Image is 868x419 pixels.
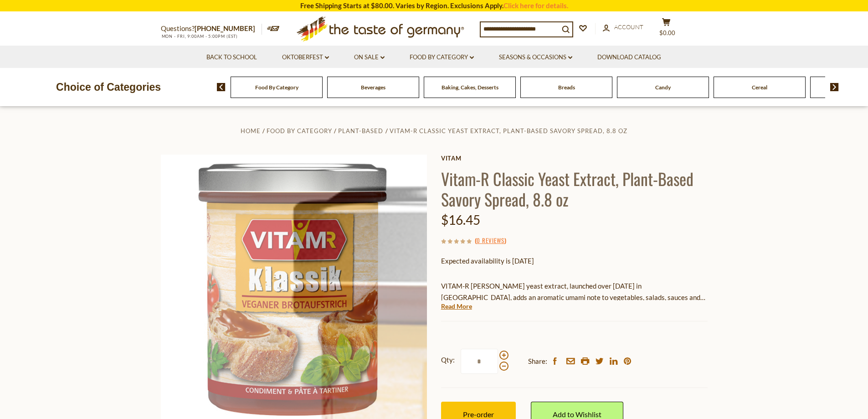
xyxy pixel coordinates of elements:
h1: Vitam-R Classic Yeast Extract, Plant-Based Savory Spread, 8.8 oz [441,168,708,209]
button: $0.00 [653,18,680,41]
a: 0 Reviews [477,236,504,246]
a: Download Catalog [597,52,661,62]
a: Food By Category [410,52,474,62]
a: [PHONE_NUMBER] [195,24,255,32]
a: Vitam-R Classic Yeast Extract, Plant-Based Savory Spread, 8.8 oz [390,127,627,134]
strong: Qty: [441,354,455,366]
img: next arrow [830,83,839,91]
a: Account [603,22,643,32]
span: ( ) [475,236,506,245]
a: Home [241,127,261,134]
span: Account [614,23,643,31]
a: Vitam [441,155,708,162]
a: Back to School [206,52,257,62]
span: $16.45 [441,212,480,228]
a: Click here for details. [503,1,568,10]
a: Baking, Cakes, Desserts [442,84,498,91]
p: VITAM-R [PERSON_NAME] yeast extract, launched over [DATE] in [GEOGRAPHIC_DATA], adds an aromatic ... [441,280,708,303]
span: MON - FRI, 9:00AM - 5:00PM (EST) [161,34,238,39]
a: Beverages [361,84,385,91]
a: Oktoberfest [282,52,329,62]
span: Pre-order [463,410,494,419]
a: Seasons & Occasions [499,52,572,62]
span: Share: [528,356,547,367]
span: $0.00 [659,29,675,36]
a: Plant-Based [338,127,383,134]
p: Questions? [161,23,262,35]
a: Food By Category [255,84,298,91]
a: Food By Category [267,127,332,134]
p: Expected availability is [DATE] [441,255,708,267]
a: Candy [655,84,671,91]
a: Read More [441,302,472,311]
img: previous arrow [217,83,226,91]
a: Cereal [752,84,767,91]
a: On Sale [354,52,385,62]
input: Qty: [461,349,498,374]
a: Breads [558,84,575,91]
